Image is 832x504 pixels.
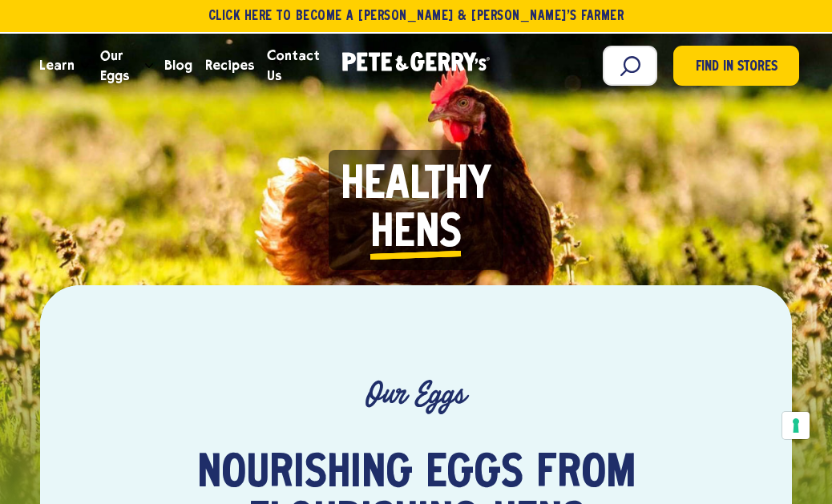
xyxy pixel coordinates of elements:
a: Blog [158,44,199,87]
span: from [536,450,636,498]
button: Open the dropdown menu for Learn [81,63,89,69]
span: Our Eggs [100,46,139,86]
button: Open the dropdown menu for Our Eggs [145,63,153,69]
span: Nourishing [197,450,413,498]
span: Learn [39,55,75,75]
i: s [439,210,462,258]
span: Find in Stores [696,57,777,79]
a: Recipes [199,44,261,87]
input: Search [603,46,657,86]
a: Our Eggs [94,44,145,87]
span: Recipes [205,55,254,75]
a: Contact Us [261,44,326,87]
button: Your consent preferences for tracking technologies [782,412,810,439]
span: Healthy [341,162,491,210]
a: Find in Stores [673,46,799,86]
a: Learn [33,44,81,87]
p: Our Eggs [103,377,729,412]
i: n [415,210,439,258]
span: Contact Us [267,46,320,86]
span: eggs [426,450,523,498]
span: Blog [164,55,192,75]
